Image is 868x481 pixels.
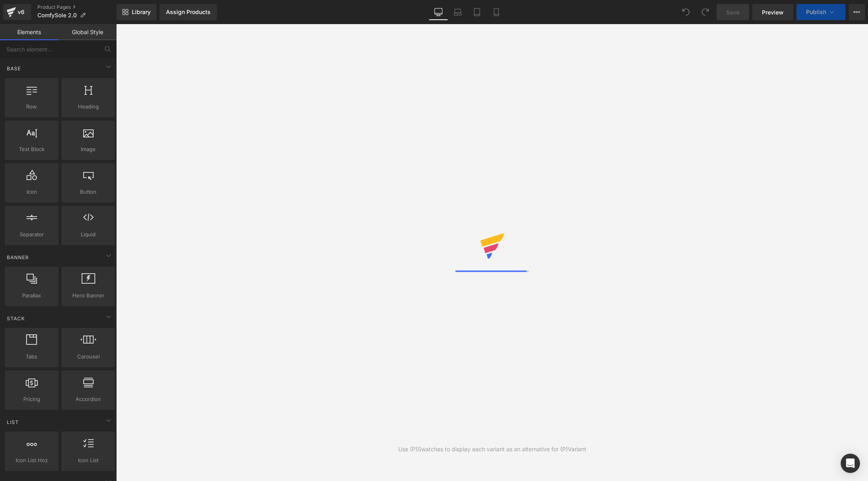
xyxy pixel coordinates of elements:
[752,4,793,20] a: Preview
[37,4,117,10] a: Product Pages
[64,145,113,154] span: Image
[7,145,56,154] span: Text Block
[37,12,77,18] span: ComfySole 2.0
[726,8,739,16] span: Save
[697,4,713,20] button: Redo
[7,102,56,111] span: Row
[6,254,30,261] span: Banner
[762,8,784,16] span: Preview
[7,456,56,465] span: Icon List Hoz
[7,230,56,239] span: Separator
[796,4,845,20] button: Publish
[64,395,113,403] span: Accordion
[467,4,487,20] a: Tablet
[166,9,211,15] div: Assign Products
[841,454,860,473] div: Open Intercom Messenger
[448,4,467,20] a: Laptop
[429,4,448,20] a: Desktop
[7,352,56,361] span: Tabs
[7,395,56,403] span: Pricing
[64,291,113,300] span: Hero Banner
[678,4,694,20] button: Undo
[64,230,113,239] span: Liquid
[58,24,117,40] a: Global Style
[64,102,113,111] span: Heading
[64,188,113,196] span: Button
[6,65,22,72] span: Base
[398,445,586,454] div: Use (P)Swatches to display each variant as an alternative for (P)Variant
[16,7,26,17] div: v6
[806,9,826,15] span: Publish
[64,456,113,465] span: Icon List
[7,188,56,196] span: Icon
[117,4,156,20] a: New Library
[487,4,506,20] a: Mobile
[7,291,56,300] span: Parallax
[132,8,151,16] span: Library
[6,315,26,322] span: Stack
[64,352,113,361] span: Carousel
[3,4,31,20] a: v6
[849,4,865,20] button: More
[6,418,20,426] span: List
